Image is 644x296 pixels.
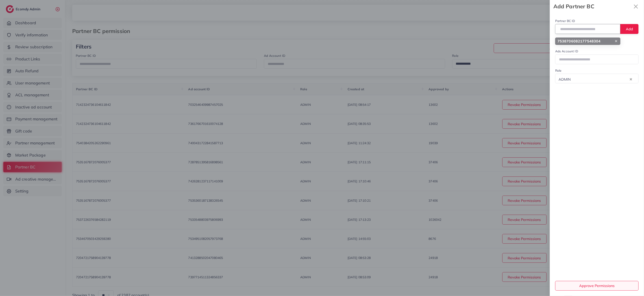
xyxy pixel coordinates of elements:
strong: Add Partner BC [553,2,631,10]
button: Add [620,24,639,34]
label: Partner BC ID [555,19,575,23]
input: Search for option [572,75,629,83]
strong: 7538706082177548304 [557,39,601,44]
span: ADMIN [558,76,572,83]
button: Clear Selected [630,76,632,82]
button: Approve Permissions [555,281,639,291]
label: Role [555,68,561,73]
button: Close [631,2,640,11]
span: Approve Permissions [579,283,615,288]
svg: x [631,2,640,11]
label: Ads Account ID [555,49,578,53]
div: Search for option [555,74,639,83]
